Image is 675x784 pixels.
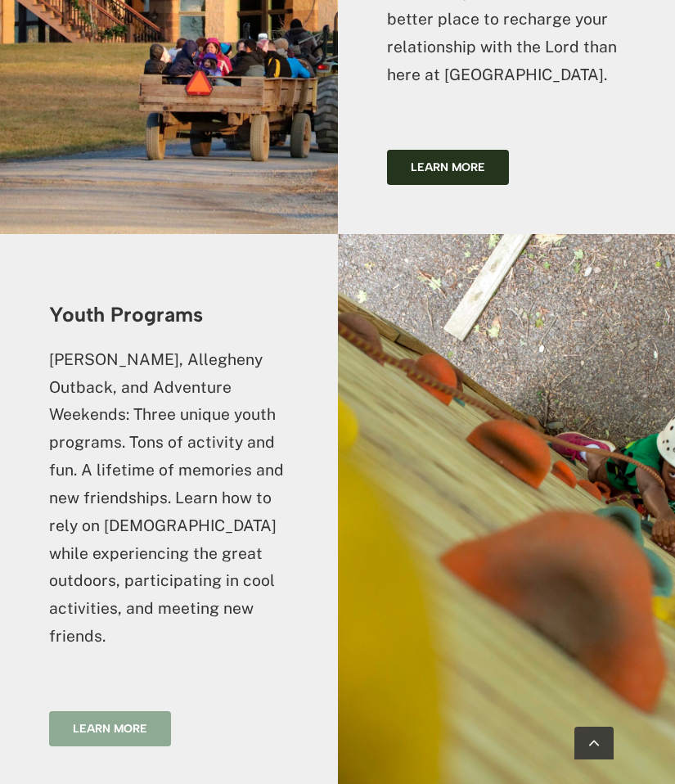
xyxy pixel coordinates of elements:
a: Learn more [49,711,171,746]
span: Learn more [411,160,485,174]
p: [PERSON_NAME], Allegheny Outback, and Adventure Weekends: Three unique youth programs. Tons of ac... [49,346,289,651]
h3: Youth Programs [49,304,289,326]
a: Learn more [387,150,509,185]
span: Learn more [73,722,147,736]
